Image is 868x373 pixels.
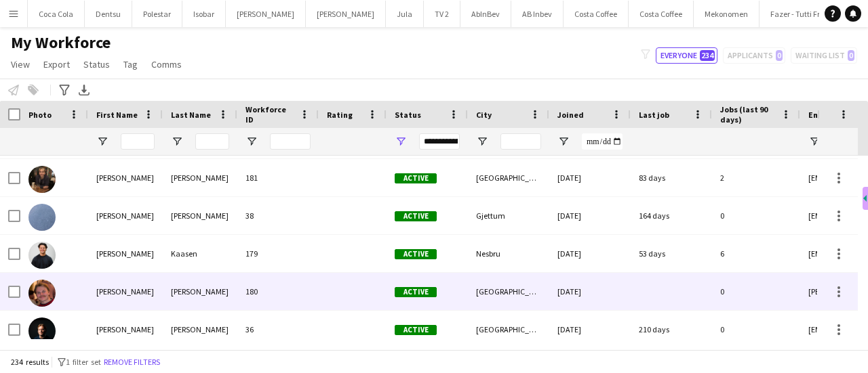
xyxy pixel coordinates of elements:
[146,56,187,73] a: Comms
[386,1,424,27] button: Jula
[694,1,759,27] button: Mekonomen
[476,110,492,120] span: City
[476,135,488,148] button: Open Filter Menu
[226,1,306,27] button: [PERSON_NAME]
[237,273,319,310] div: 180
[549,235,631,272] div: [DATE]
[171,110,211,120] span: Last Name
[163,311,237,348] div: [PERSON_NAME]
[182,1,226,27] button: Isobar
[564,1,629,27] button: Costa Coffee
[468,159,549,196] div: [GEOGRAPHIC_DATA]
[549,273,631,310] div: [DATE]
[78,56,115,73] a: Status
[468,273,549,310] div: [GEOGRAPHIC_DATA]
[76,82,92,98] app-action-btn: Export XLSX
[121,133,155,150] input: First Name Filter Input
[163,197,237,234] div: [PERSON_NAME]
[43,58,70,70] span: Export
[96,135,108,148] button: Open Filter Menu
[549,311,631,348] div: [DATE]
[460,1,511,27] button: AbInBev
[549,159,631,196] div: [DATE]
[468,197,549,234] div: Gjettum
[631,235,712,272] div: 53 days
[28,242,56,269] img: Mathias Kaasen
[511,1,564,27] button: AB Inbev
[631,311,712,348] div: 210 days
[629,1,694,27] button: Costa Coffee
[395,287,437,297] span: Active
[700,50,715,61] span: 234
[88,197,163,234] div: [PERSON_NAME]
[631,197,712,234] div: 164 days
[468,311,549,348] div: [GEOGRAPHIC_DATA]
[395,173,437,183] span: Active
[237,235,319,272] div: 179
[28,317,56,345] img: Mathias Zachariassen
[88,235,163,272] div: [PERSON_NAME]
[500,133,541,150] input: City Filter Input
[237,197,319,234] div: 38
[712,273,800,310] div: 0
[163,273,237,310] div: [PERSON_NAME]
[306,1,386,27] button: [PERSON_NAME]
[395,135,407,148] button: Open Filter Menu
[118,56,143,73] a: Tag
[85,1,132,27] button: Dentsu
[549,197,631,234] div: [DATE]
[132,1,182,27] button: Polestar
[245,104,294,125] span: Workforce ID
[171,135,183,148] button: Open Filter Menu
[28,166,56,193] img: Martinus Kristiansen
[712,311,800,348] div: 0
[557,135,570,148] button: Open Filter Menu
[101,355,163,370] button: Remove filters
[582,133,623,150] input: Joined Filter Input
[237,159,319,196] div: 181
[712,235,800,272] div: 6
[424,1,460,27] button: TV 2
[28,1,85,27] button: Coca Cola
[88,273,163,310] div: [PERSON_NAME]
[11,58,30,70] span: View
[395,110,421,120] span: Status
[395,249,437,259] span: Active
[759,1,844,27] button: Fazer - Tutti Frutti
[151,58,182,70] span: Comms
[245,135,258,148] button: Open Filter Menu
[631,159,712,196] div: 83 days
[88,159,163,196] div: [PERSON_NAME]
[88,311,163,348] div: [PERSON_NAME]
[195,133,229,150] input: Last Name Filter Input
[270,133,311,150] input: Workforce ID Filter Input
[656,47,717,64] button: Everyone234
[96,110,138,120] span: First Name
[557,110,584,120] span: Joined
[28,204,56,231] img: Mathea Henden Aamot
[720,104,776,125] span: Jobs (last 90 days)
[38,56,75,73] a: Export
[66,357,101,367] span: 1 filter set
[468,235,549,272] div: Nesbru
[808,135,821,148] button: Open Filter Menu
[83,58,110,70] span: Status
[395,211,437,221] span: Active
[395,325,437,335] span: Active
[56,82,73,98] app-action-btn: Advanced filters
[123,58,138,70] span: Tag
[712,197,800,234] div: 0
[808,110,830,120] span: Email
[327,110,353,120] span: Rating
[5,56,35,73] a: View
[712,159,800,196] div: 2
[163,159,237,196] div: [PERSON_NAME]
[163,235,237,272] div: Kaasen
[28,110,52,120] span: Photo
[237,311,319,348] div: 36
[11,32,111,53] span: My Workforce
[28,280,56,307] img: Mathias Lyng-Laeng
[639,110,669,120] span: Last job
